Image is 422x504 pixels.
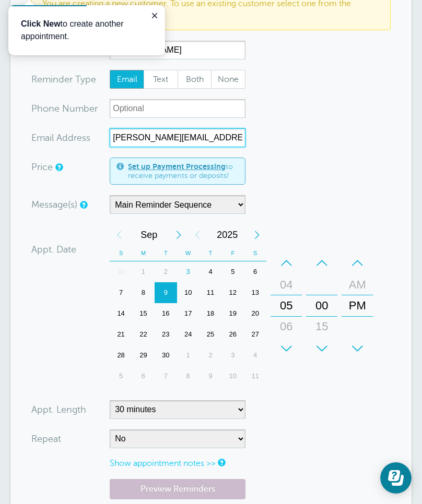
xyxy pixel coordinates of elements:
[155,303,177,324] div: 16
[177,303,200,324] div: Wednesday, September 17
[274,316,299,337] div: 06
[177,261,200,282] div: 3
[244,345,266,366] div: 4
[274,295,299,316] div: 05
[177,366,200,387] div: Wednesday, October 8
[50,133,74,142] span: il Add
[244,366,266,387] div: Saturday, October 11
[177,261,200,282] div: Today, Wednesday, September 3
[110,70,144,89] label: Email
[306,253,337,359] div: Minutes
[200,366,222,387] div: Thursday, October 9
[31,245,76,254] label: Appt. Date
[49,104,75,113] span: ne Nu
[211,70,245,89] label: None
[55,164,62,171] a: An optional price for the appointment. If you set a price, you can include a payment link in your...
[155,366,177,387] div: Tuesday, October 7
[274,337,299,358] div: 07
[200,324,222,345] div: Thursday, September 25
[132,261,155,282] div: Monday, September 1
[177,345,200,366] div: Wednesday, October 1
[31,162,53,172] label: Price
[80,201,86,208] a: Simple templates and custom messages will use the reminder schedule set under Settings > Reminder...
[132,303,155,324] div: Monday, September 15
[200,261,222,282] div: Thursday, September 4
[200,261,222,282] div: 4
[110,70,144,88] span: Email
[309,337,334,358] div: 30
[155,282,177,303] div: Tuesday, September 9
[244,261,266,282] div: 6
[110,303,132,324] div: Sunday, September 14
[132,303,155,324] div: 15
[200,282,222,303] div: 11
[132,366,155,387] div: 6
[212,70,245,88] span: None
[207,224,248,245] span: 2025
[177,282,200,303] div: 10
[31,104,49,113] span: Pho
[169,224,188,245] div: Next Month
[155,324,177,345] div: Tuesday, September 23
[110,245,132,261] th: S
[8,5,165,55] iframe: tooltip
[244,324,266,345] div: 27
[244,282,266,303] div: Saturday, September 13
[177,303,200,324] div: 17
[244,261,266,282] div: Saturday, September 6
[128,162,239,181] span: to receive payments or deposits!
[132,324,155,345] div: 22
[221,282,244,303] div: 12
[244,282,266,303] div: 13
[177,366,200,387] div: 8
[31,405,86,414] label: Appt. Length
[221,324,244,345] div: Friday, September 26
[345,295,370,316] div: PM
[110,366,132,387] div: Sunday, October 5
[31,99,110,118] div: mber
[110,303,132,324] div: 14
[13,13,144,38] p: to create another appointment.
[132,345,155,366] div: 29
[155,245,177,261] th: T
[178,70,212,88] span: Both
[132,245,155,261] th: M
[345,274,370,295] div: AM
[200,345,222,366] div: 2
[200,324,222,345] div: 25
[110,479,245,499] a: Preview Reminders
[110,324,132,345] div: 21
[188,224,207,245] div: Previous Year
[13,14,52,23] b: Click New
[155,366,177,387] div: 7
[244,245,266,261] th: S
[110,282,132,303] div: 7
[128,162,226,171] a: Set up Payment Processing
[155,261,177,282] div: 2
[177,282,200,303] div: Wednesday, September 10
[309,316,334,337] div: 15
[274,274,299,295] div: 04
[132,345,155,366] div: Monday, September 29
[110,224,128,245] div: Previous Month
[132,282,155,303] div: 8
[271,253,302,359] div: Hours
[218,459,224,466] a: Notes are for internal use only, and are not visible to your clients.
[144,70,178,89] label: Text
[177,324,200,345] div: Wednesday, September 24
[140,4,153,17] button: Close guide
[155,303,177,324] div: Tuesday, September 16
[31,434,61,443] label: Repeat
[309,295,334,316] div: 00
[221,282,244,303] div: Friday, September 12
[248,224,266,245] div: Next Year
[177,345,200,366] div: 1
[132,261,155,282] div: 1
[221,261,244,282] div: 5
[110,282,132,303] div: Sunday, September 7
[31,128,110,147] div: ress
[128,224,169,245] span: September
[200,303,222,324] div: 18
[244,324,266,345] div: Saturday, September 27
[221,303,244,324] div: 19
